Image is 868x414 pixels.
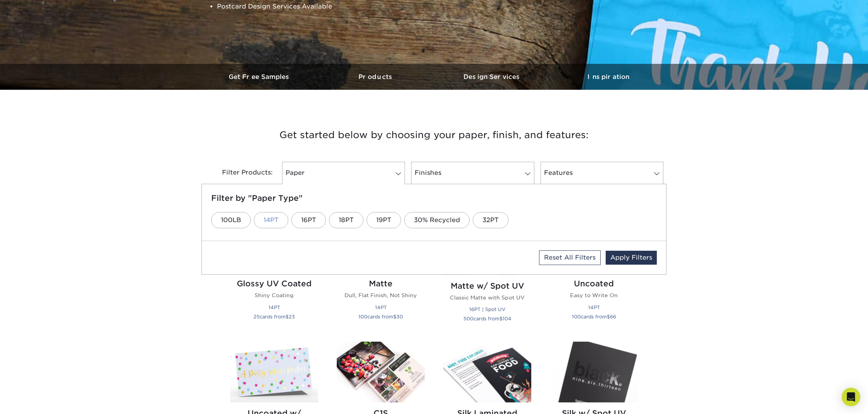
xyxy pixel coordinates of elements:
span: 23 [289,314,295,320]
span: 100 [358,314,367,320]
div: Open Intercom Messenger [842,388,860,406]
small: cards from [253,314,295,320]
a: Paper [282,162,405,184]
small: 14PT [588,305,600,310]
span: 500 [463,316,474,322]
h3: Products [318,73,434,80]
p: Shiny Coating [230,291,318,299]
h2: Matte [337,279,425,288]
span: 104 [503,316,511,322]
img: Silk w/ Spot UV Postcards [550,342,638,402]
a: 18PT [329,212,363,228]
span: $ [607,314,610,320]
img: Uncoated w/ Stamped Foil Postcards [230,342,318,402]
li: Postcard Design Services Available [217,1,405,12]
h3: Get started below by choosing your paper, finish, and features: [207,118,661,152]
h3: Inspiration [550,73,666,80]
h5: Filter by "Paper Type" [211,193,657,203]
h2: Uncoated [550,279,638,288]
a: Finishes [411,162,534,184]
a: 19PT [367,212,401,228]
span: 25 [253,314,260,320]
small: cards from [358,314,403,320]
small: cards from [572,314,616,320]
small: 14PT [269,305,280,310]
p: Dull, Flat Finish, Not Shiny [337,291,425,299]
h3: Get Free Samples [201,73,318,80]
a: 30% Recycled [404,212,470,228]
a: 100LB [211,212,251,228]
h2: Glossy UV Coated [230,279,318,288]
a: Reset All Filters [539,250,601,265]
a: Inspiration [550,64,666,90]
span: 100 [572,314,581,320]
a: 32PT [473,212,508,228]
span: $ [286,314,289,320]
h3: Design Services [434,73,550,80]
a: Products [318,64,434,90]
p: Easy to Write On [550,291,638,299]
h2: Matte w/ Spot UV [443,281,531,291]
div: Filter Products: [201,162,279,184]
a: Apply Filters [606,251,657,265]
span: $ [499,316,503,322]
a: 16PT [291,212,326,228]
img: C1S Postcards [337,342,425,402]
img: Silk Laminated Postcards [443,342,531,402]
a: Get Free Samples [201,64,318,90]
p: Classic Matte with Spot UV [443,294,531,301]
span: $ [393,314,396,320]
small: 14PT [375,305,387,310]
a: 14PT [254,212,288,228]
span: 66 [610,314,616,320]
small: cards from [463,316,511,322]
span: 30 [396,314,403,320]
small: 16PT | Spot UV [469,306,505,312]
a: Features [541,162,663,184]
a: Design Services [434,64,550,90]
